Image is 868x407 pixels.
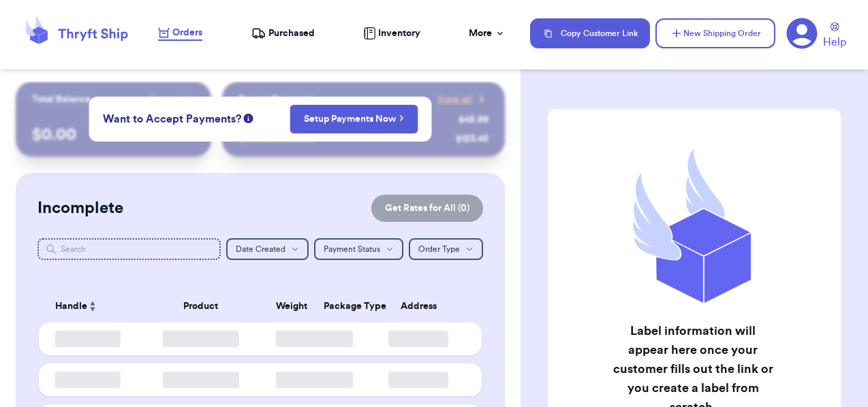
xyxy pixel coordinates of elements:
button: Payment Status [314,238,403,260]
a: Orders [158,26,202,41]
h2: Incomplete [37,197,123,219]
p: $ 0.00 [32,124,195,146]
button: Order Type [409,238,483,260]
span: Want to Accept Payments? [103,111,241,127]
button: Copy Customer Link [530,18,650,48]
a: View all [437,93,489,106]
p: Recent Payments [238,93,314,106]
button: Date Created [226,238,309,260]
a: Payout [149,93,195,106]
div: $ 123.45 [456,132,489,146]
span: Date Created [236,245,285,253]
button: Sort ascending [87,298,98,314]
span: Order Type [418,245,460,253]
span: Orders [172,26,202,39]
span: Handle [55,299,87,314]
span: Inventory [378,27,420,40]
span: Purchased [268,27,315,40]
input: Search [37,238,221,260]
a: Help [823,22,846,50]
button: Setup Payments Now [290,105,418,133]
div: More [469,27,506,40]
th: Product [134,290,268,323]
span: View all [437,93,472,106]
p: Total Balance [32,93,91,106]
th: Package Type [315,290,363,323]
th: Address [363,290,482,323]
a: Purchased [251,27,315,40]
span: Payout [149,93,179,106]
button: New Shipping Order [655,18,775,48]
button: Get Rates for All (0) [371,195,483,222]
div: $ 45.99 [459,113,489,127]
a: Setup Payments Now [304,112,404,126]
span: Help [823,34,846,50]
span: Payment Status [324,245,380,253]
a: Inventory [363,27,420,40]
th: Weight [268,290,315,323]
